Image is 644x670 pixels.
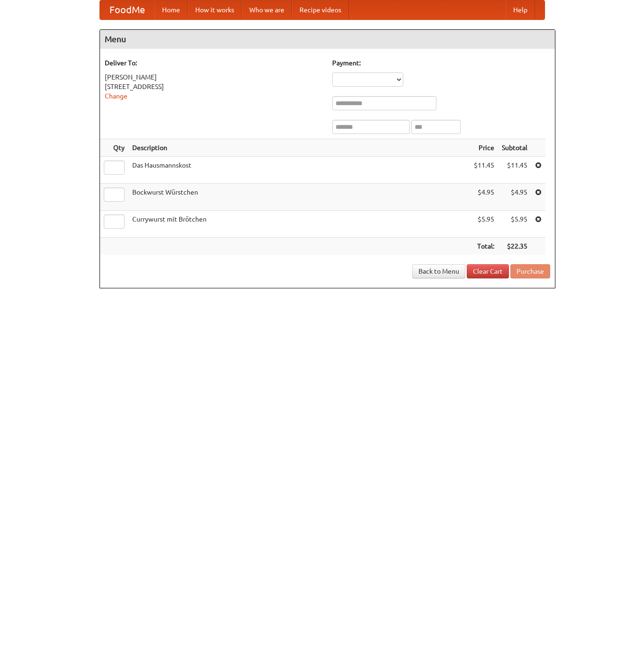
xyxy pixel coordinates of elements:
[100,0,154,19] a: FoodMe
[498,157,531,184] td: $11.45
[128,184,470,211] td: Bockwurst Würstchen
[105,58,323,68] h5: Deliver To:
[100,30,555,49] h4: Menu
[242,0,292,19] a: Who we are
[128,157,470,184] td: Das Hausmannskost
[470,139,498,157] th: Price
[498,238,531,255] th: $22.35
[332,58,550,68] h5: Payment:
[292,0,349,19] a: Recipe videos
[105,92,127,100] a: Change
[498,139,531,157] th: Subtotal
[510,264,550,278] button: Purchase
[498,211,531,238] td: $5.95
[105,72,323,82] div: [PERSON_NAME]
[498,184,531,211] td: $4.95
[100,139,128,157] th: Qty
[467,264,509,278] a: Clear Cart
[128,211,470,238] td: Currywurst mit Brötchen
[412,264,465,278] a: Back to Menu
[470,157,498,184] td: $11.45
[470,238,498,255] th: Total:
[154,0,188,19] a: Home
[105,82,323,91] div: [STREET_ADDRESS]
[506,0,535,19] a: Help
[128,139,470,157] th: Description
[470,184,498,211] td: $4.95
[188,0,242,19] a: How it works
[470,211,498,238] td: $5.95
